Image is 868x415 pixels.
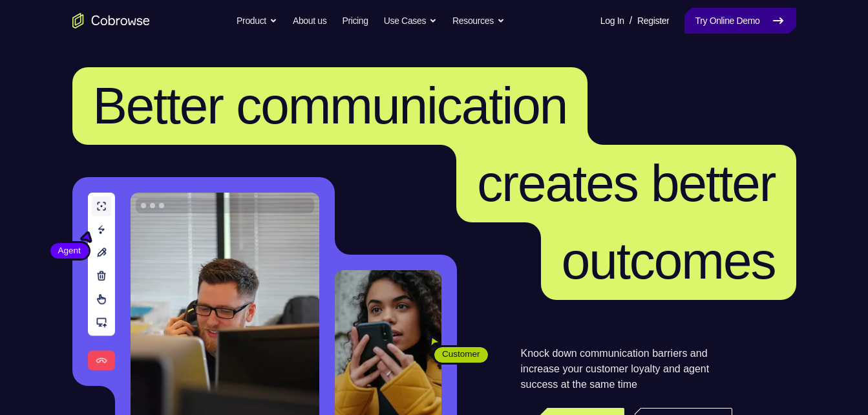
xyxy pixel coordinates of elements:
[630,13,632,28] span: /
[72,13,150,28] a: Go to the home page
[562,232,776,290] span: outcomes
[237,8,277,34] button: Product
[452,8,505,34] button: Resources
[684,8,796,34] a: Try Online Demo
[637,8,669,34] a: Register
[521,346,732,392] p: Knock down communication barriers and increase your customer loyalty and agent success at the sam...
[600,8,624,34] a: Log In
[342,8,368,34] a: Pricing
[93,77,567,134] span: Better communication
[293,8,326,34] a: About us
[384,8,437,34] button: Use Cases
[477,154,775,212] span: creates better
